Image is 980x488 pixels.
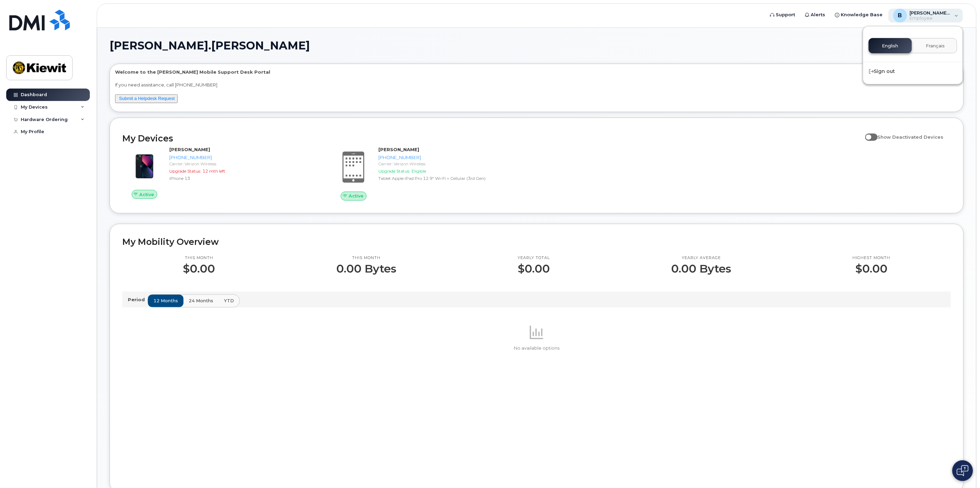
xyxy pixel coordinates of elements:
p: $0.00 [853,263,891,275]
span: [PERSON_NAME].[PERSON_NAME] [110,40,310,51]
p: This month [337,255,397,261]
span: Active [139,191,154,198]
div: Carrier: Verizon Wireless [169,161,321,167]
span: Show Deactivated Devices [878,134,944,140]
h2: My Mobility Overview [122,237,951,247]
h2: My Devices [122,133,862,144]
div: Carrier: Verizon Wireless [379,161,530,167]
div: iPhone 13 [169,175,321,181]
p: Highest month [853,255,891,261]
button: Submit a Helpdesk Request [115,94,178,103]
p: 0.00 Bytes [337,263,397,275]
img: Open chat [957,465,969,476]
span: YTD [224,297,234,304]
a: Active[PERSON_NAME][PHONE_NUMBER]Carrier: Verizon WirelessUpgrade Status:12 mth leftiPhone 13 [122,146,323,199]
input: Show Deactivated Devices [865,130,871,136]
p: Welcome to the [PERSON_NAME] Mobile Support Desk Portal [115,69,958,75]
strong: [PERSON_NAME] [379,147,420,152]
p: If you need assistance, call [PHONE_NUMBER] [115,82,958,88]
p: This month [183,255,215,261]
p: No available options [122,345,951,351]
p: $0.00 [518,263,550,275]
span: 24 months [189,297,213,304]
p: Period [128,296,148,303]
p: Yearly average [671,255,732,261]
p: 0.00 Bytes [671,263,732,275]
span: Upgrade Status: [379,168,411,174]
a: Submit a Helpdesk Request [119,96,175,101]
span: Eligible [412,168,426,174]
strong: [PERSON_NAME] [169,147,210,152]
p: Yearly total [518,255,550,261]
div: Sign out [863,65,963,78]
p: $0.00 [183,263,215,275]
span: Français [926,43,945,49]
a: Active[PERSON_NAME][PHONE_NUMBER]Carrier: Verizon WirelessUpgrade Status:EligibleTablet Apple iPa... [332,146,533,200]
span: Active [349,193,364,199]
div: [PHONE_NUMBER] [169,154,321,161]
div: Tablet Apple iPad Pro 12.9" Wi-Fi + Cellular (3rd Gen) [379,175,530,181]
img: image20231002-3703462-1ig824h.jpeg [128,150,161,183]
div: [PHONE_NUMBER] [379,154,530,161]
span: 12 mth left [202,168,225,174]
span: Upgrade Status: [169,168,201,174]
